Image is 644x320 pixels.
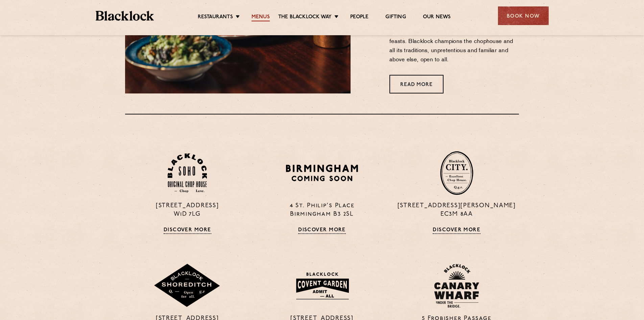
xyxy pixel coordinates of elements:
[168,153,207,193] img: Soho-stamp-default.svg
[350,14,368,21] a: People
[285,162,359,184] img: BIRMINGHAM-P22_-e1747915156957.png
[289,268,355,303] img: BLA_1470_CoventGarden_Website_Solid.svg
[385,14,406,21] a: Gifting
[298,227,346,234] a: Discover More
[498,6,549,25] div: Book Now
[252,14,270,21] a: Menus
[389,75,444,93] a: Read More
[96,11,154,21] img: BL_Textured_Logo-footer-cropped.svg
[434,264,479,308] img: BL_CW_Logo_Website.svg
[423,14,451,21] a: Our News
[125,202,249,219] p: [STREET_ADDRESS] W1D 7LG
[198,14,233,21] a: Restaurants
[153,264,221,308] img: Shoreditch-stamp-v2-default.svg
[395,202,519,219] p: [STREET_ADDRESS][PERSON_NAME] EC3M 8AA
[440,151,473,195] img: City-stamp-default.svg
[433,227,480,234] a: Discover More
[164,227,211,234] a: Discover More
[278,14,332,21] a: The Blacklock Way
[260,202,384,219] p: 4 St. Philip's Place Birmingham B3 2SL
